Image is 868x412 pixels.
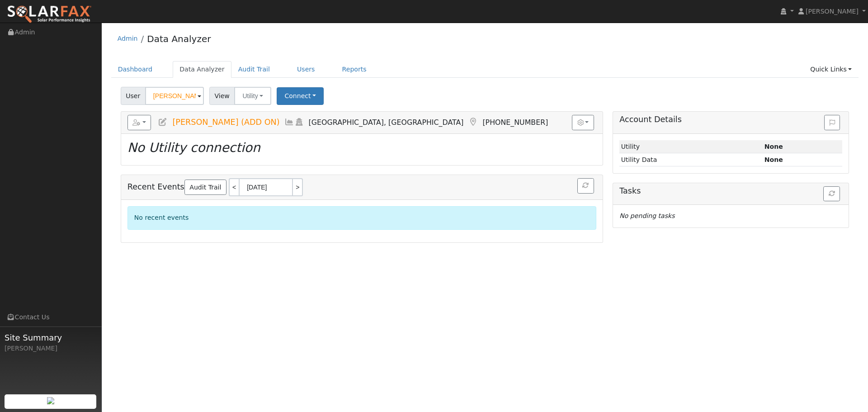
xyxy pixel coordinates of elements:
a: Edit User (38702) [158,118,168,127]
strong: None [764,156,783,163]
button: Utility [234,87,271,105]
a: Multi-Series Graph [284,118,294,127]
span: [PERSON_NAME] (ADD ON) [172,118,279,127]
h5: Account Details [619,115,842,124]
div: No recent events [127,206,596,229]
input: Select a User [145,87,204,105]
span: Site Summary [5,331,97,344]
i: No pending tasks [619,212,675,219]
a: Audit Trail [231,61,277,78]
span: [PHONE_NUMBER] [482,118,548,127]
a: Map [468,118,478,127]
button: Refresh [577,178,594,194]
i: No Utility connection [127,140,260,155]
td: Utility Data [619,153,763,166]
a: > [293,178,303,196]
span: [PERSON_NAME] [806,8,859,15]
a: Login As (last Never) [294,118,304,127]
span: [GEOGRAPHIC_DATA], [GEOGRAPHIC_DATA] [309,118,464,127]
button: Connect [277,87,324,105]
span: View [209,87,235,105]
button: Issue History [824,115,840,130]
a: Quick Links [803,61,859,78]
a: Users [290,61,322,78]
a: Data Analyzer [173,61,231,78]
a: Data Analyzer [147,33,211,44]
a: Dashboard [111,61,160,78]
h5: Recent Events [127,178,596,196]
a: < [229,178,239,196]
h5: Tasks [619,186,842,196]
td: Utility [619,140,763,153]
div: [PERSON_NAME] [5,344,97,353]
span: User [121,87,146,105]
a: Admin [118,35,138,42]
strong: ID: null, authorized: None [764,143,783,150]
a: Reports [335,61,373,78]
a: Audit Trail [184,180,226,195]
img: SolarFax [7,5,92,24]
img: retrieve [47,397,54,404]
button: Refresh [823,186,840,202]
